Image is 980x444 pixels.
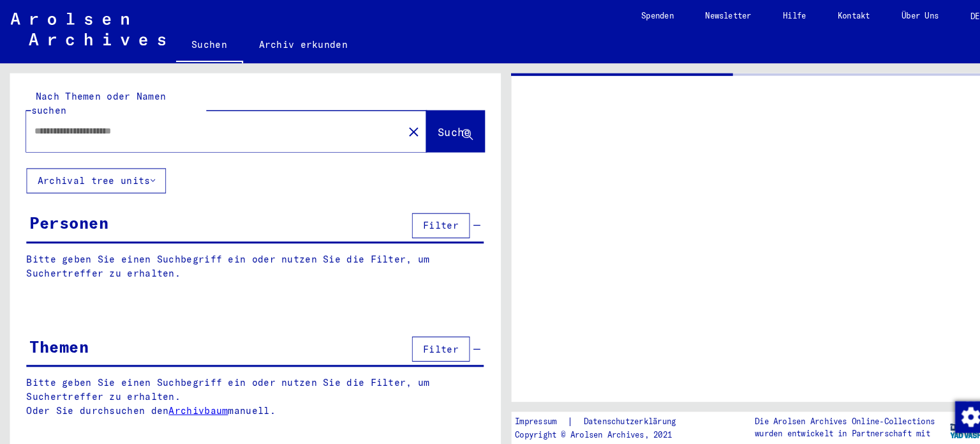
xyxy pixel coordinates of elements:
[410,213,444,224] span: Filter
[424,121,456,134] span: Suche
[924,388,955,419] img: Change consent
[399,326,455,350] button: Filter
[554,402,669,415] a: Datenschutzerklärung
[731,414,905,425] p: wurden entwickelt in Partnerschaft mit
[410,332,444,344] span: Filter
[26,163,161,187] button: Archival tree units
[731,402,905,414] p: Die Arolsen Archives Online-Collections
[26,245,468,272] p: Bitte geben Sie einen Suchbegriff ein oder nutzen Sie die Filter, um Suchertreffer zu erhalten.
[498,402,549,415] a: Impressum
[498,415,669,427] p: Copyright © Arolsen Archives, 2021
[30,88,161,112] mat-label: Nach Themen oder Namen suchen
[29,324,86,347] div: Themen
[10,12,160,44] img: Arolsen_neg.svg
[399,206,455,231] button: Filter
[26,364,469,404] p: Bitte geben Sie einen Suchbegriff ein oder nutzen Sie die Filter, um Suchertreffer zu erhalten. O...
[917,398,965,430] img: yv_logo.png
[392,120,408,135] mat-icon: close
[413,107,469,147] button: Suche
[170,28,235,61] a: Suchen
[29,204,105,227] div: Personen
[498,402,669,415] div: |
[939,11,953,20] span: DE
[163,392,221,403] a: Archivbaum
[235,28,352,59] a: Archiv erkunden
[387,114,413,140] button: Clear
